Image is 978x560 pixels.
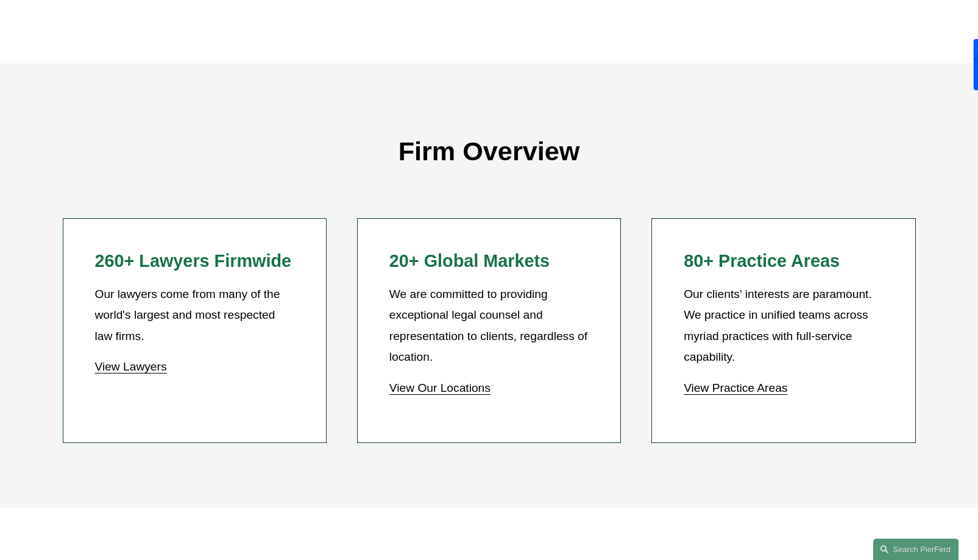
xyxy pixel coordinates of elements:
h2: 20+ Global Markets [389,250,589,272]
a: View Practice Areas [684,381,787,394]
p: Our lawyers come from many of the world's largest and most respected law firms. [94,284,294,347]
p: Firm Overview [63,128,916,175]
a: View Our Locations [389,381,491,394]
h2: 260+ Lawyers Firmwide [94,250,294,272]
p: Our clients’ interests are paramount. We practice in unified teams across myriad practices with f... [684,284,883,368]
a: View Lawyers [94,360,166,373]
a: Search this site [873,539,959,560]
h2: 80+ Practice Areas [684,250,883,272]
p: We are committed to providing exceptional legal counsel and representation to clients, regardless... [389,284,589,368]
